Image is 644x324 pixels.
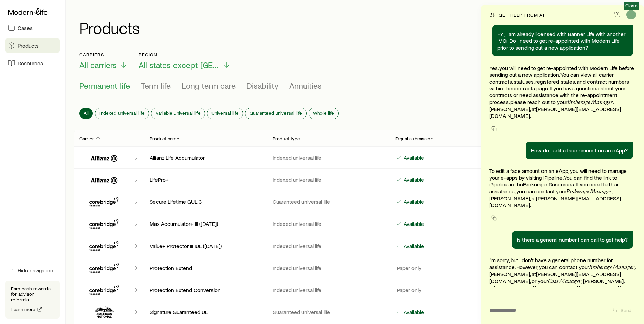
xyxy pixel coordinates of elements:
span: Universal life [211,110,239,116]
p: Protection Extend [150,265,262,271]
a: [PERSON_NAME][EMAIL_ADDRESS][DOMAIN_NAME] [494,285,619,291]
p: Product type [273,136,300,141]
span: Term life [141,81,171,90]
a: Resources [5,56,60,71]
p: Available [402,220,424,227]
span: Close [625,3,638,8]
button: Whole life [309,108,338,119]
p: Available [402,198,424,205]
span: Cases [18,24,33,31]
p: Indexed universal life [273,176,385,183]
button: CarriersAll carriers [79,52,128,70]
span: All [84,110,89,116]
span: Whole life [313,110,334,116]
span: Indexed universal life [99,110,145,116]
a: [PERSON_NAME][EMAIL_ADDRESS][DOMAIN_NAME] [489,106,621,119]
strong: Brokerage Manager [567,99,613,105]
p: Available [402,176,424,183]
span: Annuities [289,81,322,90]
p: Max Accumulator+ III ([DATE]) [150,220,262,227]
p: FYI, I am already licensed with Banner Life with another IMO. Do I need to get re-appointed with ... [497,31,628,51]
p: Carriers [79,52,128,57]
span: Learn more [11,307,36,312]
a: [PERSON_NAME][EMAIL_ADDRESS][DOMAIN_NAME] [489,195,621,208]
button: Universal life [207,108,243,119]
button: Indexed universal life [95,108,149,119]
p: Send [621,308,631,313]
a: [PERSON_NAME][EMAIL_ADDRESS][DOMAIN_NAME] [489,271,621,284]
p: Indexed universal life [273,154,385,161]
p: LifePro+ [150,176,262,183]
button: Close [626,10,636,19]
span: Disability [246,81,278,90]
strong: Case Manager [548,278,581,284]
strong: Brokerage Manager [566,188,612,195]
p: is there a general number I can call to get help? [517,236,628,243]
p: Secure Lifetime GUL 3 [150,198,262,205]
p: Paper only [395,287,421,293]
span: Permanent life [79,81,130,90]
span: Products [18,42,39,49]
a: Brokerage Resources [523,181,574,187]
p: Indexed universal life [273,265,385,271]
p: Available [402,309,424,316]
a: Products [5,38,60,53]
p: Guaranteed universal life [273,198,385,205]
p: Signature Guaranteed UL [150,309,262,316]
p: Available [402,242,424,249]
p: Indexed universal life [273,242,385,249]
p: Indexed universal life [273,220,385,227]
p: Earn cash rewards for advisor referrals. [11,286,54,302]
span: All carriers [79,60,117,70]
a: contracts page [512,85,548,91]
button: Hide navigation [5,263,60,278]
p: Digital submission [395,136,433,141]
p: How do I edit a face amount on an eApp? [531,147,628,154]
button: Send [609,306,636,315]
p: I'm sorry, but I don't have a general phone number for assistance. However, you can contact your ... [489,257,636,298]
p: Indexed universal life [273,287,385,293]
strong: Brokerage Manager [589,264,634,270]
p: To edit a face amount on an eApp, you will need to manage your e-apps by visiting iPipeline. You ... [489,167,636,209]
h1: Products [79,19,636,36]
p: Guaranteed universal life [273,309,385,316]
p: Get help from AI [499,12,544,18]
p: Yes, you will need to get re-appointed with Modern Life before sending out a new application. You... [489,65,636,119]
p: Product name [150,136,179,141]
p: Allianz Life Accumulator [150,154,262,161]
p: Paper only [395,265,421,271]
span: Guaranteed universal life [250,110,302,116]
p: Carrier [79,136,94,141]
div: Product types [79,81,630,97]
button: All [79,108,93,119]
span: Long term care [182,81,236,90]
p: Protection Extend Conversion [150,287,262,293]
div: Earn cash rewards for advisor referrals.Learn more [5,281,60,319]
span: Variable universal life [155,110,201,116]
span: Resources [18,60,43,67]
p: Region [139,52,231,57]
p: Available [402,154,424,161]
button: RegionAll states except [GEOGRAPHIC_DATA] [139,52,231,70]
span: All states except [GEOGRAPHIC_DATA] [139,60,220,70]
button: Guaranteed universal life [245,108,306,119]
a: Cases [5,20,60,35]
span: Hide navigation [18,267,53,274]
p: Value+ Protector III IUL ([DATE]) [150,242,262,249]
button: Variable universal life [151,108,205,119]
